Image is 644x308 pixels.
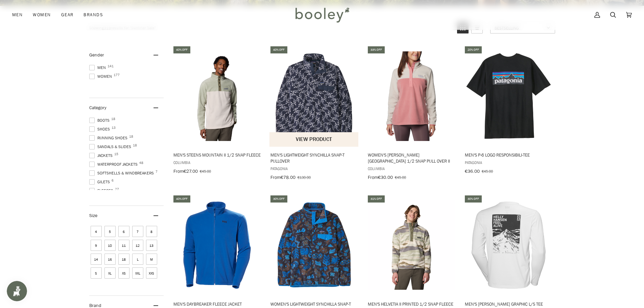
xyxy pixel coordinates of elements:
[184,168,198,174] span: €27.00
[270,46,287,53] div: 40% off
[368,195,385,203] div: 31% off
[464,45,553,176] a: Men's P-6 Logo Responsibili-Tee
[84,11,103,18] span: Brands
[269,200,359,290] img: Patagonia Women's Lightweight Synchilla Snap-T Pullover Across Oceans / Pitch Blue - Booley Galway
[89,161,140,167] span: Waterproof Jackets
[465,160,552,165] span: Patagonia
[115,188,119,191] span: 27
[91,267,102,279] span: Size: S
[118,267,129,279] span: Size: XS
[112,126,116,129] span: 13
[33,11,51,18] span: Women
[200,168,211,174] span: €45.00
[297,174,311,180] span: €130.00
[173,168,184,174] span: From
[146,254,157,265] span: Size: M
[378,174,393,181] span: €30.00
[118,226,129,237] span: Size: 6
[482,168,493,174] span: €45.00
[465,301,552,307] span: Men's [PERSON_NAME] Graphic L/S Tee
[132,267,143,279] span: Size: XXL
[104,254,116,265] span: Size: 16
[270,174,281,181] span: From
[146,226,157,237] span: Size: 8
[89,135,129,141] span: Running Shoes
[173,152,261,158] span: Men's Steens Mountain II 1/2 Snap Fleece
[132,226,143,237] span: Size: 7
[464,200,553,290] img: Helly Hansen Men's Skog Graphic L/S Tee White - Booley Galway
[91,240,102,251] span: Size: 9
[368,174,378,181] span: From
[89,52,104,58] span: Gender
[89,104,106,111] span: Category
[133,144,137,147] span: 18
[270,195,287,203] div: 30% off
[118,254,129,265] span: Size: 18
[104,240,116,251] span: Size: 10
[111,117,115,121] span: 18
[173,195,190,203] div: 40% off
[146,267,157,279] span: Size: XXS
[132,254,143,265] span: Size: L
[129,135,133,138] span: 18
[114,73,120,77] span: 177
[112,179,114,182] span: 6
[89,73,114,79] span: Women
[172,200,262,290] img: Helly Hansen Men's Daybreaker Fleece Jacket Cobalt 2.0 - Booley Galway
[108,65,114,68] span: 141
[367,45,456,183] a: Women's Benton Springs 1/2 Snap Pull Over II
[465,195,482,203] div: 30% off
[89,126,112,132] span: Shoes
[269,51,359,141] img: Patagonia Men's Lightweight Synchilla Snap-T Pullover Synched Flight / New Navy - Booley Galway
[368,152,455,164] span: Women's [PERSON_NAME][GEOGRAPHIC_DATA] 1/2 Snap Pull Over II
[89,65,108,71] span: Men
[7,281,27,301] iframe: Button to open loyalty program pop-up
[89,170,156,176] span: Softshells & Windbreakers
[89,117,112,123] span: Boots
[368,46,385,53] div: 33% off
[89,212,97,219] span: Size
[89,179,112,185] span: Gilets
[61,11,74,18] span: Gear
[395,174,406,180] span: €45.00
[89,144,133,150] span: Sandals & Slides
[114,152,118,156] span: 15
[139,161,143,165] span: 48
[269,132,358,147] button: View product
[465,168,480,174] span: €36.00
[156,170,158,173] span: 7
[173,301,261,307] span: Men's Daybreaker Fleece Jacket
[281,174,295,181] span: €78.00
[367,200,456,290] img: Columbia Men's Helvetia II Printed 1/2 Snap Fleece Safari Rouge Valley - Booley Galway
[104,267,116,279] span: Size: XL
[465,152,552,158] span: Men's P-6 Logo Responsibili-Tee
[132,240,143,251] span: Size: 12
[368,301,455,307] span: Men's Helvetia II Printed 1/2 Snap Fleece
[464,51,553,141] img: Patagonia Men's P-6 Logo Responsibili-Tee Black - Booley Galway
[173,46,190,53] div: 40% off
[465,46,482,53] div: 20% off
[269,45,359,183] a: Men's Lightweight Synchilla Snap-T Pullover
[89,152,115,159] span: Jackets
[173,160,261,165] span: Columbia
[172,45,262,176] a: Men's Steens Mountain II 1/2 Snap Fleece
[292,5,352,25] img: Booley
[104,226,116,237] span: Size: 5
[91,254,102,265] span: Size: 14
[118,240,129,251] span: Size: 11
[12,11,23,18] span: Men
[270,166,358,171] span: Patagonia
[91,226,102,237] span: Size: 4
[368,166,455,171] span: Columbia
[270,152,358,164] span: Men's Lightweight Synchilla Snap-T Pullover
[146,240,157,251] span: Size: 13
[89,188,115,194] span: Fleeces
[367,51,456,141] img: Columbia Women's Benton Springs 1/2 Snap Pull Over II Dark Stone/Pink - Booley Galway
